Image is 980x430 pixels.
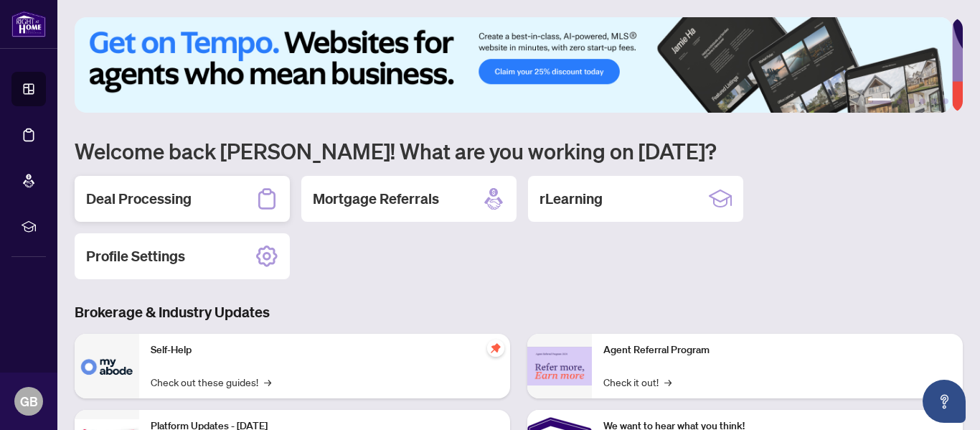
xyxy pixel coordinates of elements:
p: Agent Referral Program [603,342,951,358]
p: Self-Help [151,342,499,358]
h1: Welcome back [PERSON_NAME]! What are you working on [DATE]? [75,137,963,164]
a: Check out these guides!→ [151,374,271,390]
h3: Brokerage & Industry Updates [75,302,963,322]
button: 4 [920,98,925,104]
button: 2 [897,98,903,104]
span: GB [20,391,38,411]
button: 3 [908,98,914,104]
h2: Mortgage Referrals [313,189,439,209]
h2: Profile Settings [86,246,185,266]
span: → [264,374,271,390]
button: 6 [943,98,948,104]
button: 5 [931,98,937,104]
img: logo [11,11,46,37]
h2: Deal Processing [86,189,192,209]
span: pushpin [487,340,504,357]
span: → [664,374,672,390]
a: Check it out!→ [603,374,672,390]
img: Slide 0 [75,17,952,113]
h2: rLearning [540,189,603,209]
img: Agent Referral Program [527,347,592,386]
img: Self-Help [75,334,139,398]
button: Open asap [923,380,966,423]
button: 1 [868,98,891,104]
